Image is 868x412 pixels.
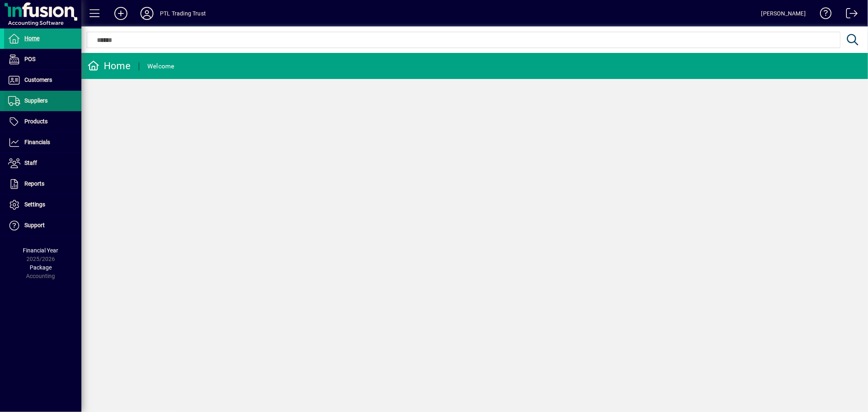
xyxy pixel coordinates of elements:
div: Home [87,59,131,72]
a: Products [4,112,81,132]
a: Logout [840,2,858,28]
span: POS [24,56,35,62]
button: Add [108,6,134,21]
a: Support [4,215,81,236]
a: POS [4,49,81,70]
div: PTL Trading Trust [160,7,206,20]
div: Welcome [147,60,175,73]
a: Staff [4,153,81,173]
a: Financials [4,132,81,153]
span: Home [24,35,39,42]
span: Reports [24,180,44,187]
button: Profile [134,6,160,21]
span: Settings [24,201,45,208]
a: Knowledge Base [814,2,832,28]
a: Suppliers [4,91,81,111]
span: Support [24,222,45,228]
a: Reports [4,174,81,194]
a: Customers [4,70,81,90]
span: Package [30,264,52,271]
div: [PERSON_NAME] [761,7,806,20]
span: Financial Year [23,247,59,254]
span: Suppliers [24,97,48,104]
span: Staff [24,160,37,166]
span: Products [24,118,48,125]
span: Customers [24,77,52,83]
span: Financials [24,139,50,145]
a: Settings [4,195,81,215]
